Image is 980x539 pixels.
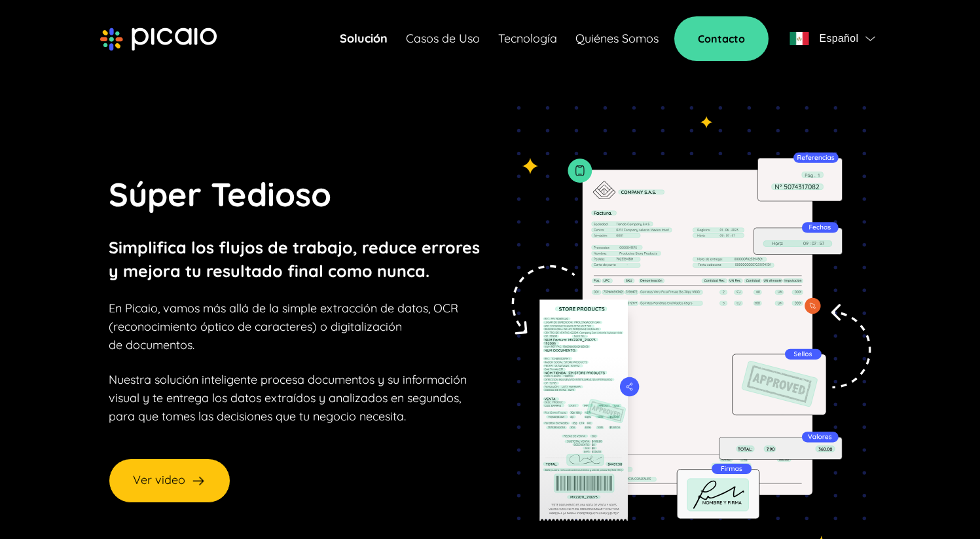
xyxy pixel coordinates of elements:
[406,29,480,48] a: Casos de Uso
[575,29,659,48] a: Quiénes Somos
[109,371,467,426] p: Nuestra solución inteligente procesa documentos y su información visual y te entrega los datos ex...
[109,174,331,215] span: Súper Tedioso
[109,458,230,503] button: Ver video
[109,301,458,352] span: En Picaio, vamos más allá de la simple extracción de datos, OCR (reconocimiento óptico de caracte...
[109,236,480,283] p: Simplifica los flujos de trabajo, reduce errores y mejora tu resultado final como nunca.
[865,36,875,41] img: flag
[674,16,769,61] a: Contacto
[191,473,206,489] img: arrow-right
[789,32,809,45] img: flag
[340,29,388,48] a: Solución
[100,28,217,51] img: picaio-logo
[498,29,557,48] a: Tecnología
[819,29,858,48] span: Español
[784,26,880,52] button: flagEspañolflag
